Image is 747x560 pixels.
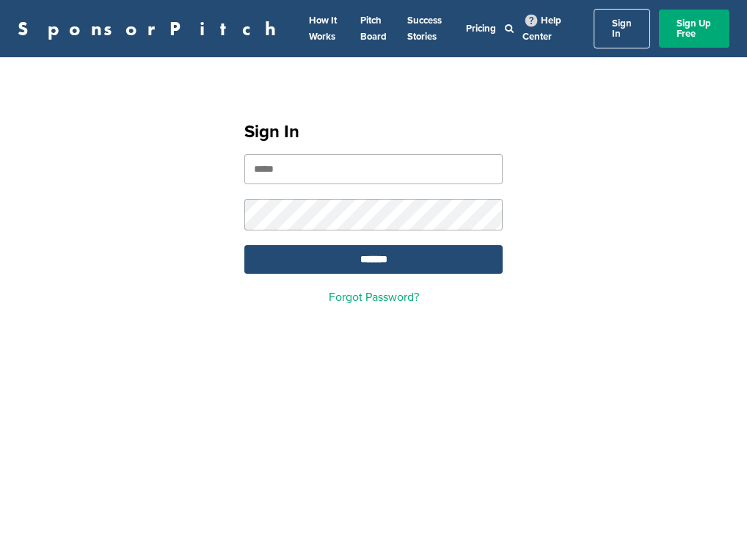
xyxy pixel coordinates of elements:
[522,12,561,46] a: Help Center
[309,15,337,43] a: How It Works
[18,19,285,38] a: SponsorPitch
[244,119,503,145] h1: Sign In
[329,290,419,305] a: Forgot Password?
[659,10,729,48] a: Sign Up Free
[407,15,442,43] a: Success Stories
[360,15,387,43] a: Pitch Board
[466,23,496,34] a: Pricing
[594,9,650,48] a: Sign In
